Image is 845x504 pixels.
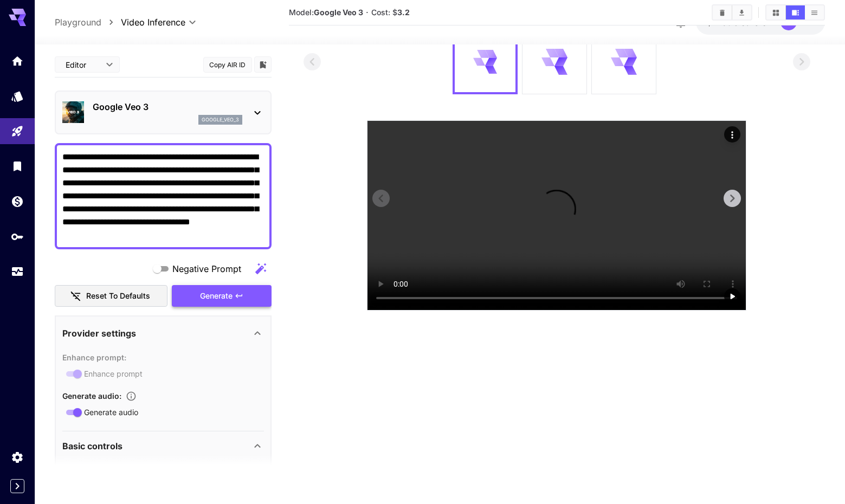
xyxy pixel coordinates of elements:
[366,6,369,19] p: ·
[805,5,824,20] button: Show media in list view
[289,8,363,17] span: Model:
[11,265,24,279] div: Usage
[62,320,264,346] div: Provider settings
[11,159,24,173] div: Library
[713,5,732,20] button: Clear All
[11,230,24,243] div: API Keys
[732,5,751,20] button: Download All
[93,100,242,113] p: Google Veo 3
[786,5,805,20] button: Show media in video view
[200,289,233,303] span: Generate
[55,285,167,307] button: Reset to defaults
[371,8,410,17] span: Cost: $
[707,18,734,27] span: $47.68
[724,288,740,305] div: Play video
[62,433,264,459] div: Basic controls
[66,59,99,70] span: Editor
[314,8,363,17] b: Google Veo 3
[258,58,268,71] button: Add to library
[62,440,122,453] p: Basic controls
[172,262,241,275] span: Negative Prompt
[11,89,24,103] div: Models
[84,406,138,418] span: Generate audio
[11,450,24,464] div: Settings
[712,4,752,21] div: Clear AllDownload All
[55,16,121,29] nav: breadcrumb
[62,96,264,129] div: Google Veo 3google_veo_3
[55,16,101,29] a: Playground
[397,8,410,17] b: 3.2
[734,18,772,27] span: credits left
[11,54,24,68] div: Home
[724,126,740,143] div: Actions
[203,57,252,73] button: Copy AIR ID
[202,116,239,124] p: google_veo_3
[10,479,24,493] button: Expand sidebar
[62,327,136,340] p: Provider settings
[766,5,785,20] button: Show media in grid view
[765,4,825,21] div: Show media in grid viewShow media in video viewShow media in list view
[62,391,121,400] span: Generate audio :
[172,285,272,307] button: Generate
[121,16,185,29] span: Video Inference
[11,125,24,138] div: Playground
[11,195,24,208] div: Wallet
